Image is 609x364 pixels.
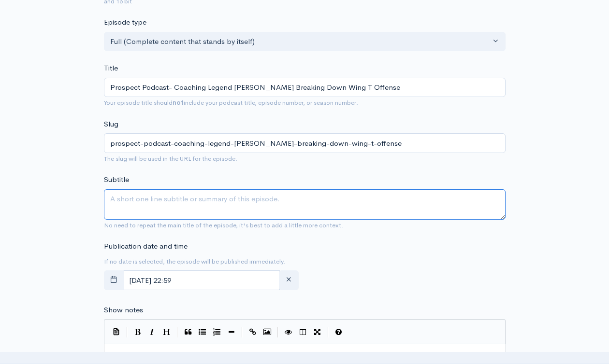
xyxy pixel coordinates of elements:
small: The slug will be used in the URL for the episode. [104,154,237,163]
small: No need to repeat the main title of the episode, it's best to add a little more context. [104,221,343,229]
span: This week, , and cover ..... [111,351,377,361]
button: Numbered List [210,325,224,339]
span: someone [152,351,182,361]
span: [ [337,351,339,361]
button: Heading [159,325,174,339]
i: | [177,327,178,338]
span: another person [264,351,313,361]
i: | [127,327,128,338]
input: title-of-episode [104,133,506,153]
i: | [328,327,329,338]
small: Your episode title should include your podcast title, episode number, or season number. [104,98,358,107]
button: clear [279,270,299,290]
button: Italic [145,325,159,339]
label: Slug [104,119,118,130]
span: ] [244,351,246,361]
label: Show notes [104,305,143,316]
button: Full (Complete content that stands by itself) [104,32,506,52]
span: [ [190,351,192,361]
i: | [242,327,243,338]
button: Bold [130,325,145,339]
button: Toggle Side by Side [296,325,310,339]
span: ] [185,351,188,361]
input: What is the episode's title? [104,78,506,98]
label: Publication date and time [104,241,188,252]
label: Episode type [104,17,146,28]
button: Insert Horizontal Line [224,325,239,339]
button: Create Link [246,325,260,339]
span: ] [317,351,319,361]
button: Toggle Fullscreen [310,325,325,339]
button: Quote [181,325,195,339]
span: someone else [196,351,240,361]
i: | [277,327,278,338]
span: ] [363,351,365,361]
small: If no date is selected, the episode will be published immediately. [104,257,285,266]
label: Title [104,63,118,74]
div: Full (Complete content that stands by itself) [110,36,491,47]
span: [ [146,351,149,361]
button: Insert Image [260,325,275,339]
span: topic [343,351,360,361]
button: toggle [104,270,124,290]
strong: not [173,98,184,107]
button: Markdown Guide [332,325,346,339]
label: Subtitle [104,174,129,185]
button: Insert Show Notes Template [109,324,124,338]
button: Generic List [195,325,210,339]
button: Toggle Preview [281,325,296,339]
span: [ [259,351,261,361]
